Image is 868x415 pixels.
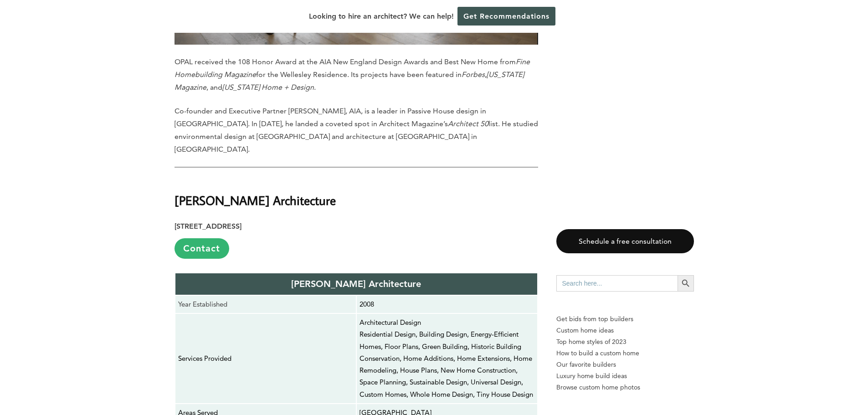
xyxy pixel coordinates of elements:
p: OPAL received the 108 Honor Award at the AIA New England Design Awards and Best New Home from for... [175,56,538,94]
a: How to build a custom home [556,348,694,359]
input: Search here... [556,275,678,292]
a: Contact [175,238,229,259]
em: [US_STATE] Home + Design [222,83,314,92]
p: 2008 [360,298,534,310]
a: Luxury home build ideas [556,370,694,382]
p: Get bids from top builders [556,313,694,325]
p: Services Provided [178,353,353,364]
p: Year Established [178,298,353,310]
em: [US_STATE] Magazine [175,70,524,92]
strong: [STREET_ADDRESS] [175,222,241,231]
p: Co-founder and Executive Partner [PERSON_NAME], AIA, is a leader in Passive House design in [GEOG... [175,105,538,156]
a: Our favorite builders [556,359,694,370]
a: Schedule a free consultation [556,229,694,253]
svg: Search [681,278,691,288]
strong: [PERSON_NAME] Architecture [175,192,336,208]
a: Top home styles of 2023 [556,336,694,348]
a: Get Recommendations [457,7,555,26]
em: Forbes [462,70,485,79]
a: Custom home ideas [556,325,694,336]
a: Browse custom home photos [556,382,694,393]
strong: [PERSON_NAME] Architecture [291,278,421,289]
p: Architectural Design Residential Design, Building Design, Energy-Efficient Homes, Floor Plans, Gr... [360,317,534,400]
em: Architect 50 [448,119,488,128]
em: Fine Homebuilding Magazine [175,57,530,79]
